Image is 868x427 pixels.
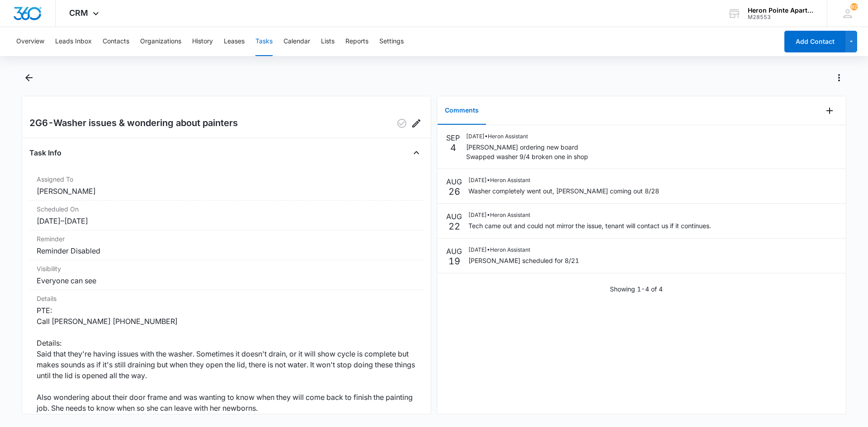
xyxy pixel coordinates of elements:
p: Showing 1-4 of 4 [610,284,663,294]
button: Back [22,70,36,85]
p: Washer completely went out, [PERSON_NAME] coming out 8/28 [468,186,659,196]
div: notifications count [850,3,858,10]
p: [PERSON_NAME] scheduled for 8/21 [468,256,579,265]
button: Organizations [140,27,181,56]
p: 22 [448,222,460,231]
p: [DATE] • Heron Assistant [468,176,659,184]
span: 92 [850,3,858,10]
dt: Assigned To [37,174,416,184]
dd: [DATE] – [DATE] [37,216,416,226]
div: ReminderReminder Disabled [29,230,424,260]
div: account name [748,7,814,14]
p: AUG [446,211,462,222]
p: 26 [448,187,460,196]
button: Tasks [255,27,273,56]
dd: PTE: Call [PERSON_NAME] [PHONE_NUMBER] Details: Said that they're having issues with the washer. ... [37,305,416,413]
button: Edit [409,116,424,131]
button: Comments [438,97,486,125]
p: 19 [448,257,460,266]
button: Reports [345,27,368,56]
span: CRM [69,8,88,18]
div: account id [748,14,814,20]
div: Assigned To[PERSON_NAME] [29,171,424,201]
button: Close [409,145,424,160]
p: SEP [446,132,460,143]
p: AUG [446,246,462,257]
p: AUG [446,176,462,187]
button: Actions [832,70,846,85]
button: Overview [16,27,44,56]
dd: [PERSON_NAME] [37,186,416,197]
button: Lists [321,27,335,56]
p: [DATE] • Heron Assistant [468,211,711,219]
p: Tech came out and could not mirror the issue, tenant will contact us if it continues. [468,221,711,230]
h2: 2G6-Washer issues & wondering about painters [29,116,238,131]
button: Add Contact [784,31,845,52]
button: Calendar [283,27,310,56]
dt: Details [37,294,416,303]
button: Contacts [103,27,129,56]
div: DetailsPTE: Call [PERSON_NAME] [PHONE_NUMBER] Details: Said that they're having issues with the w... [29,290,424,418]
button: Settings [379,27,404,56]
div: Scheduled On[DATE]–[DATE] [29,201,424,230]
dd: Reminder Disabled [37,245,416,256]
p: 4 [450,143,456,152]
button: Leases [224,27,245,56]
dd: Everyone can see [37,275,416,286]
div: VisibilityEveryone can see [29,260,424,290]
h4: Task Info [29,147,61,158]
dt: Visibility [37,264,416,273]
p: [PERSON_NAME] ordering new board Swapped washer 9/4 broken one in shop [466,142,588,161]
button: Add Comment [822,103,837,118]
button: Leads Inbox [55,27,92,56]
button: History [192,27,213,56]
dt: Scheduled On [37,204,416,214]
p: [DATE] • Heron Assistant [466,132,588,141]
dt: Reminder [37,234,416,244]
p: [DATE] • Heron Assistant [468,246,579,254]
